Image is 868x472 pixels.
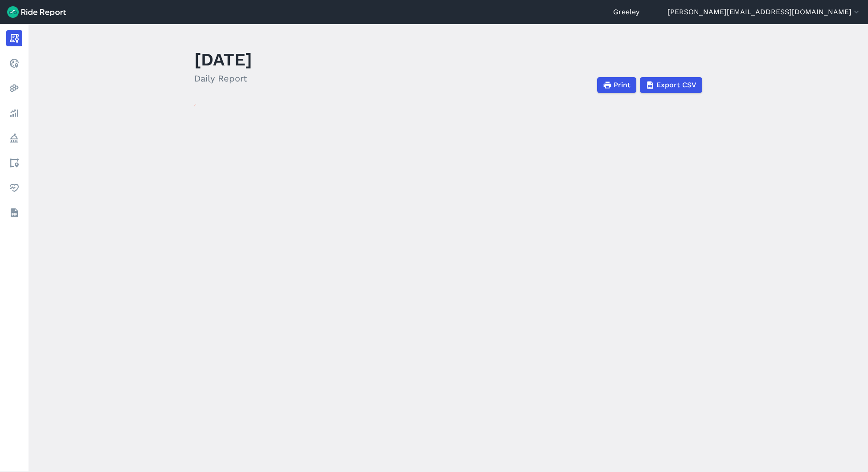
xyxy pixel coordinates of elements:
[6,205,22,221] a: Datasets
[667,7,861,17] button: [PERSON_NAME][EMAIL_ADDRESS][DOMAIN_NAME]
[597,77,636,93] button: Print
[6,80,22,96] a: Heatmaps
[194,47,252,72] h1: [DATE]
[640,77,702,93] button: Export CSV
[6,155,22,171] a: Areas
[656,80,696,90] span: Export CSV
[6,55,22,71] a: Realtime
[6,30,22,46] a: Report
[614,80,631,90] span: Print
[613,7,639,17] a: Greeley
[6,105,22,121] a: Analyze
[6,180,22,196] a: Health
[6,130,22,146] a: Policy
[7,6,66,18] img: Ride Report
[194,72,252,85] h2: Daily Report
